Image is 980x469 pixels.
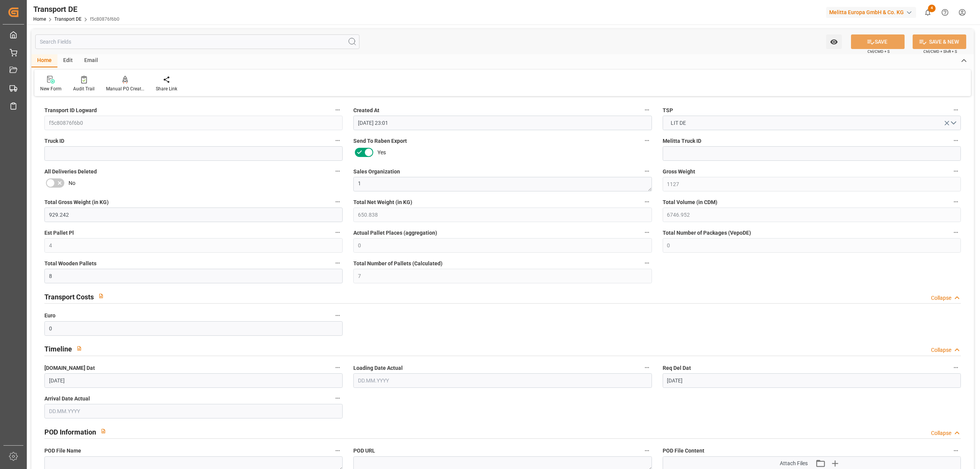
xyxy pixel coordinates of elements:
button: [DOMAIN_NAME] Dat [333,363,343,373]
button: Created At [642,105,652,115]
span: 4 [928,5,936,12]
button: Arrival Date Actual [333,393,343,403]
span: Euro [44,312,56,320]
button: Sales Organization [642,166,652,176]
span: POD File Content [663,447,704,455]
input: Search Fields [35,34,359,49]
span: Total Gross Weight (in KG) [44,198,109,206]
button: SAVE & NEW [913,34,966,49]
input: DD.MM.YYYY [44,404,343,418]
div: Email [78,54,104,67]
a: Home [33,16,46,22]
button: Help Center [936,4,954,21]
button: Truck ID [333,136,343,145]
button: Total Number of Packages (VepoDE) [951,227,961,237]
span: Arrival Date Actual [44,395,90,403]
a: Transport DE [54,16,82,22]
h2: Transport Costs [44,292,94,302]
button: Actual Pallet Places (aggregation) [642,227,652,237]
span: No [69,179,75,187]
span: Sales Organization [353,168,400,176]
button: open menu [826,34,842,49]
button: Total Gross Weight (in KG) [333,197,343,207]
div: Collapse [931,346,951,354]
span: Loading Date Actual [353,364,403,372]
span: Send To Raben Export [353,137,407,145]
span: TSP [663,106,673,114]
span: Transport ID Logward [44,106,97,114]
button: View description [94,289,108,303]
span: Ctrl/CMD + S [867,49,890,54]
span: POD File Name [44,447,81,455]
button: show 4 new notifications [919,4,936,21]
button: Req Del Dat [951,363,961,373]
span: Ctrl/CMD + Shift + S [923,49,957,54]
span: Attach Files [780,459,808,467]
input: DD.MM.YYYY [353,373,652,388]
h2: Timeline [44,344,72,354]
button: Melitta Europa GmbH & Co. KG [826,5,919,20]
button: View description [96,424,111,438]
span: LIT DE [667,119,690,127]
button: Total Net Weight (in KG) [642,197,652,207]
h2: POD Information [44,427,96,437]
span: Req Del Dat [663,364,691,372]
button: POD File Content [951,446,961,456]
div: New Form [40,85,62,92]
button: TSP [951,105,961,115]
div: Edit [57,54,78,67]
button: Total Volume (in CDM) [951,197,961,207]
span: Created At [353,106,379,114]
span: POD URL [353,447,375,455]
button: SAVE [851,34,905,49]
button: open menu [663,116,961,130]
span: Total Wooden Pallets [44,260,96,268]
button: Send To Raben Export [642,136,652,145]
input: DD.MM.YYYY [44,373,343,388]
div: Home [31,54,57,67]
div: Audit Trail [73,85,95,92]
textarea: 1 [353,177,652,191]
button: Gross Weight [951,166,961,176]
input: DD.MM.YYYY HH:MM [353,116,652,130]
span: Truck ID [44,137,64,145]
button: Total Number of Pallets (Calculated) [642,258,652,268]
div: Melitta Europa GmbH & Co. KG [826,7,916,18]
button: Est Pallet Pl [333,227,343,237]
button: Melitta Truck ID [951,136,961,145]
span: Total Number of Packages (VepoDE) [663,229,751,237]
span: Total Volume (in CDM) [663,198,717,206]
span: Est Pallet Pl [44,229,74,237]
span: Melitta Truck ID [663,137,701,145]
div: Collapse [931,294,951,302]
button: Euro [333,310,343,320]
span: Actual Pallet Places (aggregation) [353,229,437,237]
button: View description [72,341,87,356]
button: Total Wooden Pallets [333,258,343,268]
button: POD URL [642,446,652,456]
div: Collapse [931,429,951,437]
button: All Deliveries Deleted [333,166,343,176]
button: Transport ID Logward [333,105,343,115]
div: Share Link [156,85,177,92]
button: Loading Date Actual [642,363,652,373]
span: [DOMAIN_NAME] Dat [44,364,95,372]
div: Transport DE [33,3,119,15]
span: Gross Weight [663,168,695,176]
span: Total Number of Pallets (Calculated) [353,260,443,268]
button: POD File Name [333,446,343,456]
div: Manual PO Creation [106,85,144,92]
span: Yes [377,149,386,157]
input: DD.MM.YYYY [663,373,961,388]
span: All Deliveries Deleted [44,168,97,176]
span: Total Net Weight (in KG) [353,198,412,206]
